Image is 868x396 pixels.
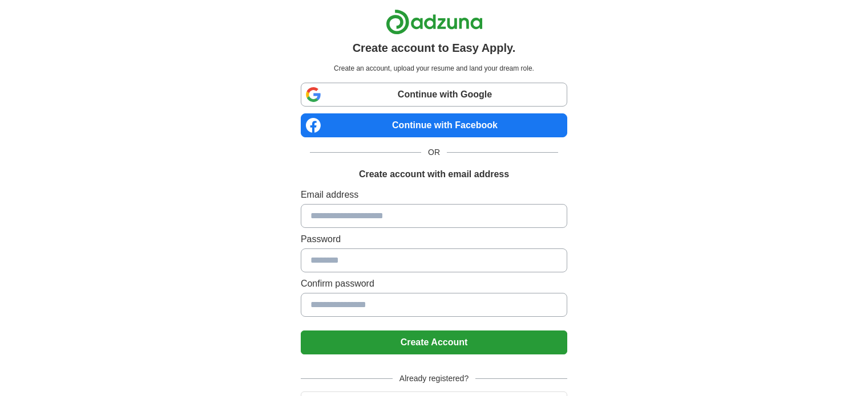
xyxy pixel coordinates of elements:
button: Create Account [301,330,567,354]
img: Adzuna logo [386,9,483,35]
p: Create an account, upload your resume and land your dream role. [303,63,565,74]
label: Confirm password [301,277,567,291]
label: Email address [301,188,567,202]
span: OR [421,146,447,158]
span: Already registered? [393,373,475,385]
a: Continue with Google [301,83,567,107]
h1: Create account with email address [359,168,509,181]
h1: Create account to Easy Apply. [353,39,516,56]
a: Continue with Facebook [301,113,567,137]
label: Password [301,232,567,246]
